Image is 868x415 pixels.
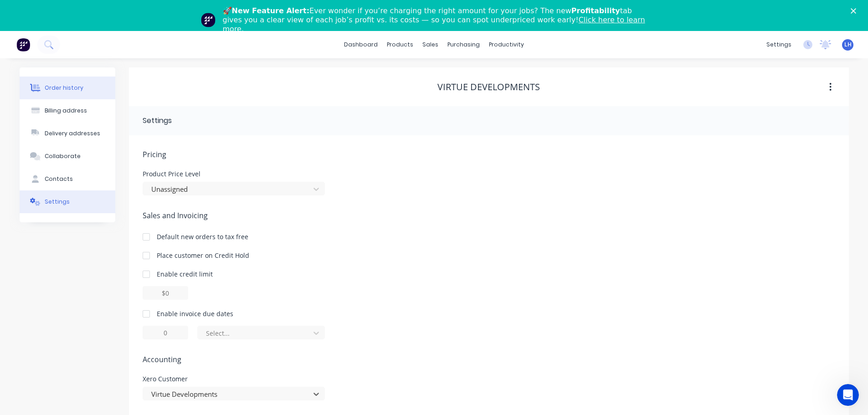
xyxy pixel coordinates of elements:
[223,6,653,34] div: 🚀 Ever wonder if you’re charging the right amount for your jobs? The new tab gives you a clear vi...
[339,38,382,51] a: dashboard
[143,354,835,365] span: Accounting
[16,38,30,51] img: Factory
[418,38,443,51] div: sales
[157,232,248,241] div: Default new orders to tax free
[484,38,529,51] div: productivity
[45,175,73,183] div: Contacts
[157,309,233,318] div: Enable invoice due dates
[201,13,216,27] img: Profile image for Team
[232,6,310,15] b: New Feature Alert:
[851,8,860,14] div: Close
[45,84,83,92] div: Order history
[206,328,304,338] div: Select...
[143,115,172,126] div: Settings
[20,145,115,168] button: Collaborate
[382,38,418,51] div: products
[143,210,835,221] span: Sales and Invoicing
[45,107,87,115] div: Billing address
[20,190,115,213] button: Settings
[837,384,859,406] iframe: Intercom live chat
[437,82,540,92] div: Virtue Developments
[20,122,115,145] button: Delivery addresses
[143,149,835,160] span: Pricing
[143,376,325,382] div: Xero Customer
[844,41,852,49] span: LH
[571,6,620,15] b: Profitability
[157,269,213,279] div: Enable credit limit
[443,38,484,51] div: purchasing
[20,168,115,190] button: Contacts
[762,38,796,51] div: settings
[143,326,188,339] input: 0
[45,152,81,160] div: Collaborate
[20,99,115,122] button: Billing address
[20,77,115,99] button: Order history
[143,286,188,300] input: $0
[143,171,325,177] div: Product Price Level
[45,198,70,206] div: Settings
[157,251,249,260] div: Place customer on Credit Hold
[223,15,645,33] a: Click here to learn more.
[45,129,100,138] div: Delivery addresses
